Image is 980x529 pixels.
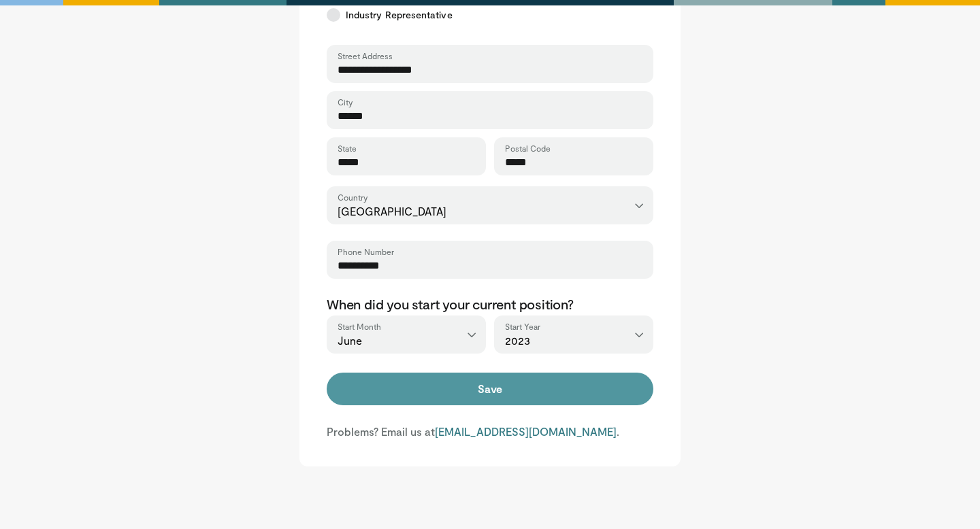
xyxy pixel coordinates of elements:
label: Phone Number [338,246,394,257]
a: [EMAIL_ADDRESS][DOMAIN_NAME] [435,425,617,438]
p: When did you start your current position? [327,295,653,313]
p: Problems? Email us at . [327,424,653,439]
button: Save [327,373,653,405]
label: State [338,143,357,154]
label: Postal Code [505,143,551,154]
label: Street Address [338,50,393,61]
span: Industry Representative [346,8,453,22]
label: City [338,97,353,107]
